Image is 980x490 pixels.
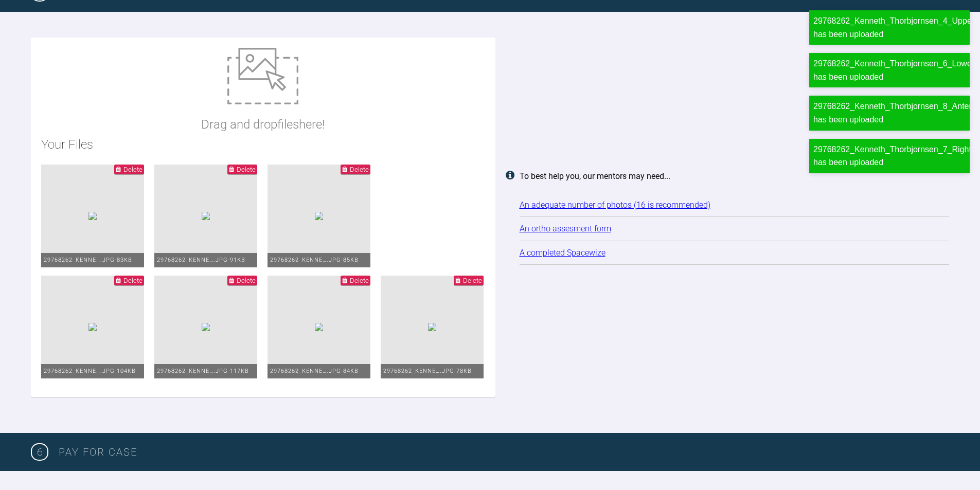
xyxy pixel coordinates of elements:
[202,212,210,220] img: c186fe1c-f793-4e0c-8829-543975416148
[157,257,245,263] span: 29768262_Kenne….jpg - 91KB
[157,368,249,374] span: 29768262_Kenne….jpg - 117KB
[201,115,325,134] p: Drag and drop files here!
[237,277,256,284] span: Delete
[237,166,256,173] span: Delete
[350,277,369,284] span: Delete
[123,166,142,173] span: Delete
[59,444,949,460] h3: PAY FOR CASE
[270,257,359,263] span: 29768262_Kenne….jpg - 85KB
[520,224,611,233] a: An ortho assesment form
[41,135,485,154] h2: Your Files
[315,323,323,331] img: 59b3f03a-ca68-4239-b639-0174e7a8609c
[44,368,136,374] span: 29768262_Kenne….jpg - 104KB
[88,323,97,331] img: 120a6c3d-8f32-4f17-95bd-e84ba5ed8bba
[123,277,142,284] span: Delete
[202,323,210,331] img: 6078d2b3-3936-4a53-8f91-0b611258844b
[520,200,710,210] a: An adequate number of photos (16 is recommended)
[270,368,359,374] span: 29768262_Kenne….jpg - 84KB
[383,368,472,374] span: 29768262_Kenne….jpg - 78KB
[31,443,48,461] span: 6
[350,166,369,173] span: Delete
[463,277,482,284] span: Delete
[44,257,132,263] span: 29768262_Kenne….jpg - 83KB
[315,212,323,220] img: 33afde3e-8af7-4510-982f-6628a5a9df46
[88,212,97,220] img: ed3dffab-a995-4902-a149-32d06cfaf0f6
[520,248,605,258] a: A completed Spacewize
[428,323,436,331] img: 0fc6618d-d88a-46b3-a688-94aae6273cf0
[520,171,670,181] strong: To best help you, our mentors may need...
